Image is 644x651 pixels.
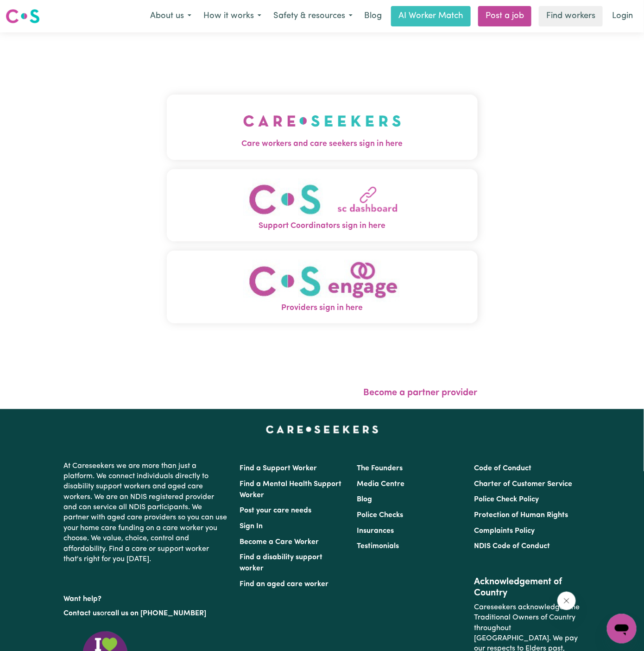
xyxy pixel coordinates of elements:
[474,576,581,599] h2: Acknowledgement of Country
[359,6,387,26] a: Blog
[607,614,637,644] iframe: Button to launch messaging window
[557,592,576,610] iframe: Close message
[357,496,372,503] a: Blog
[266,426,379,433] a: Careseekers home page
[357,512,403,519] a: Police Checks
[167,220,478,232] span: Support Coordinators sign in here
[474,512,568,519] a: Protection of Human Rights
[167,95,478,159] button: Care workers and care seekers sign in here
[63,590,228,604] p: Want help?
[240,507,311,514] a: Post your care needs
[606,6,638,26] a: Login
[539,6,603,26] a: Find workers
[6,8,40,25] img: Careseekers logo
[240,581,328,588] a: Find an aged care worker
[240,554,322,572] a: Find a disability support worker
[391,6,471,26] a: AI Worker Match
[240,465,317,472] a: Find a Support Worker
[474,527,535,535] a: Complaints Policy
[474,496,539,503] a: Police Check Policy
[167,169,478,242] button: Support Coordinators sign in here
[240,480,341,499] a: Find a Mental Health Support Worker
[144,6,197,26] button: About us
[6,6,56,14] span: Need any help?
[357,527,394,535] a: Insurances
[474,543,550,550] a: NDIS Code of Conduct
[107,610,206,617] a: call us on [PHONE_NUMBER]
[167,138,478,150] span: Care workers and care seekers sign in here
[240,523,263,530] a: Sign In
[357,543,399,550] a: Testimonials
[167,302,478,314] span: Providers sign in here
[63,610,100,617] a: Contact us
[474,480,573,488] a: Charter of Customer Service
[240,538,319,546] a: Become a Care Worker
[63,605,228,622] p: or
[478,6,531,26] a: Post a job
[267,6,359,26] button: Safety & resources
[167,251,478,323] button: Providers sign in here
[357,465,403,472] a: The Founders
[63,457,228,569] p: At Careseekers we are more than just a platform. We connect individuals directly to disability su...
[364,388,478,398] a: Become a partner provider
[6,6,40,27] a: Careseekers logo
[197,6,267,26] button: How it works
[474,465,532,472] a: Code of Conduct
[357,480,404,488] a: Media Centre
